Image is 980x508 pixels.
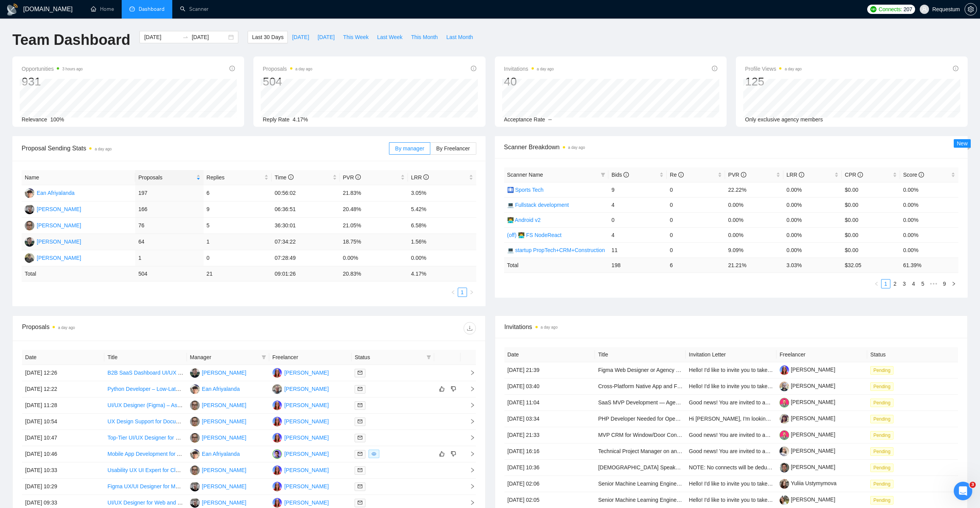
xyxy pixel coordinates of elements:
[284,401,329,409] div: [PERSON_NAME]
[182,34,189,40] span: to
[135,201,203,218] td: 166
[204,218,272,234] td: 5
[190,384,200,394] img: EA
[358,387,362,391] span: mail
[507,247,605,253] a: 💻 startup PropTech+CRM+Construction
[965,6,977,12] a: setting
[667,212,725,227] td: 0
[377,33,403,41] span: Last Week
[608,182,667,197] td: 9
[458,288,467,297] a: 1
[144,33,179,41] input: Start date
[202,450,240,458] div: Ean Afriyalanda
[313,31,339,43] button: [DATE]
[870,431,893,440] span: Pending
[190,402,246,408] a: IK[PERSON_NAME]
[272,434,329,440] a: IP[PERSON_NAME]
[25,253,34,263] img: AK
[358,500,362,505] span: mail
[909,279,918,288] li: 4
[439,386,445,392] span: like
[343,33,369,41] span: This Week
[870,366,893,375] span: Pending
[272,498,282,508] img: IP
[340,201,408,218] td: 20.48%
[504,142,959,152] span: Scanner Breakdown
[890,279,900,288] li: 2
[780,431,835,438] a: [PERSON_NAME]
[275,174,293,181] span: Time
[728,172,746,178] span: PVR
[272,483,329,489] a: IP[PERSON_NAME]
[272,482,282,491] img: IP
[900,182,958,197] td: 0.00%
[296,67,313,71] time: a day ago
[745,116,823,123] span: Only exclusive agency members
[408,218,476,234] td: 6.58%
[202,368,246,377] div: [PERSON_NAME]
[182,34,189,40] span: swap-right
[138,173,194,182] span: Proposals
[272,467,329,473] a: IP[PERSON_NAME]
[745,64,802,73] span: Profile Views
[340,218,408,234] td: 21.05%
[870,399,893,407] span: Pending
[272,368,282,378] img: IP
[6,3,19,16] img: logo
[745,74,802,89] div: 125
[458,288,467,297] li: 1
[891,280,899,288] a: 2
[37,205,81,213] div: [PERSON_NAME]
[870,367,897,373] a: Pending
[449,449,458,459] button: dislike
[62,67,83,71] time: 3 hours ago
[272,433,282,443] img: IP
[780,480,836,486] a: Yuliia Ustymymova
[284,417,329,426] div: [PERSON_NAME]
[446,33,473,41] span: Last Month
[900,279,909,288] li: 3
[870,447,893,456] span: Pending
[940,279,949,288] li: 9
[190,418,246,424] a: IK[PERSON_NAME]
[343,174,361,181] span: PVR
[339,31,373,43] button: This Week
[927,279,940,288] li: Next 5 Pages
[358,403,362,407] span: mail
[842,227,900,242] td: $0.00
[922,7,927,12] span: user
[780,367,835,373] a: [PERSON_NAME]
[608,212,667,227] td: 0
[507,202,569,208] a: 💻 Fullstack development
[780,430,789,440] img: c1eXUdwHc_WaOcbpPFtMJupqop6zdMumv1o7qBBEoYRQ7Y2b-PMuosOa1Pnj0gGm9V
[202,466,246,474] div: [PERSON_NAME]
[107,402,321,408] a: UI/UX Designer (Figma) – As-Needed [DEMOGRAPHIC_DATA] Work (10–20 Hrs/Month)
[870,496,893,505] span: Pending
[780,463,789,472] img: c14DhYixHXKOjO1Rn8ocQbD3KHUcnE4vZS4feWtSSrA9NC5rkM_scuoP2bXUv12qzp
[598,432,870,438] a: MVP CRM for Window/Door Contractors (Quoting • E-Sign • [GEOGRAPHIC_DATA] • Scheduling • Commissi...
[25,206,81,212] a: VL[PERSON_NAME]
[785,67,802,71] time: a day ago
[190,498,200,508] img: VL
[318,33,335,41] span: [DATE]
[451,451,456,457] span: dislike
[842,212,900,227] td: $0.00
[780,447,789,456] img: c1mZwmIHZG2KEmQqZQ_J48Yl5X5ZOMWHBVb3CNtI1NpqgoZ09pOab8XDaQeGcrBnRG
[207,173,263,182] span: Replies
[599,169,607,181] span: filter
[870,399,897,406] a: Pending
[204,201,272,218] td: 9
[426,355,431,360] span: filter
[292,33,309,41] span: [DATE]
[229,66,235,71] span: info-circle
[598,383,799,389] a: Cross-Platform Native App and Firmware Development for BLE Training Peripherals
[678,172,684,177] span: info-circle
[900,197,958,212] td: 0.00%
[611,172,629,178] span: Bids
[870,448,897,454] a: Pending
[870,464,893,472] span: Pending
[780,496,835,503] a: [PERSON_NAME]
[284,498,329,507] div: [PERSON_NAME]
[180,6,209,12] a: searchScanner
[780,415,835,421] a: [PERSON_NAME]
